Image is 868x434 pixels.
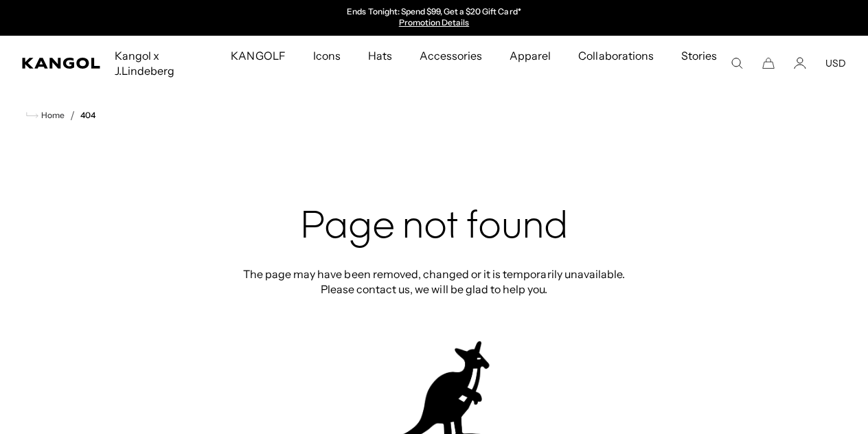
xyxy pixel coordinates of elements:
[762,57,775,69] button: Cart
[347,7,521,18] p: Ends Tonight: Spend $99, Get a $20 Gift Card*
[231,36,285,76] span: KANGOLF
[239,206,629,250] h2: Page not found
[293,7,575,29] div: Announcement
[354,36,406,76] a: Hats
[22,58,101,69] a: Kangol
[825,57,846,69] button: USD
[313,36,341,76] span: Icons
[299,36,354,76] a: Icons
[26,109,65,122] a: Home
[293,7,575,29] slideshow-component: Announcement bar
[399,17,469,27] a: Promotion Details
[80,111,95,120] a: 404
[101,36,217,91] a: Kangol x J.Lindeberg
[667,36,731,91] a: Stories
[510,36,551,76] span: Apparel
[368,36,392,76] span: Hats
[564,36,667,76] a: Collaborations
[293,7,575,29] div: 1 of 2
[217,36,299,76] a: KANGOLF
[731,57,743,69] summary: Search here
[38,111,65,120] span: Home
[794,57,806,69] a: Account
[239,266,629,297] p: The page may have been removed, changed or it is temporarily unavailable. Please contact us, we w...
[115,36,203,91] span: Kangol x J.Lindeberg
[496,36,564,76] a: Apparel
[406,36,496,76] a: Accessories
[578,36,653,76] span: Collaborations
[420,36,482,76] span: Accessories
[65,107,75,124] li: /
[681,36,717,91] span: Stories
